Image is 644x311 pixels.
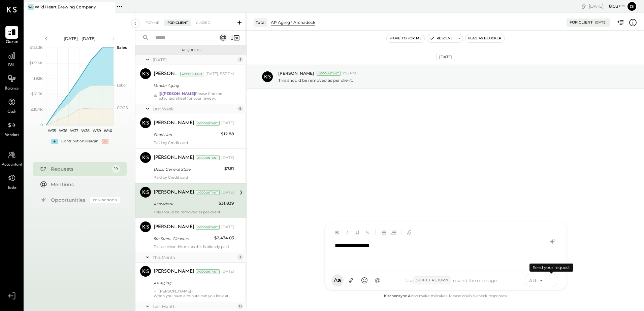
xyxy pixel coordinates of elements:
div: [PERSON_NAME] [154,71,179,77]
text: $61.3K [31,92,43,96]
text: W35 [47,128,56,133]
div: Vendor Aging [154,82,232,89]
button: Bold [333,228,342,237]
div: [PERSON_NAME] [154,189,194,196]
text: $153.3K [30,45,43,50]
span: Shift + Return [413,276,451,284]
text: W39 [92,128,101,133]
div: AP Aging [154,280,232,286]
div: [DATE] [221,269,234,274]
div: Coming Soon [90,197,120,203]
div: $12.88 [221,131,234,137]
text: 0 [40,123,43,127]
div: + [51,139,58,144]
button: Move to for me [387,34,424,42]
div: Contribution Margin [61,139,98,144]
text: W38 [81,128,90,133]
div: Requests [51,166,109,172]
div: $7.51 [224,165,234,172]
a: Queue [0,26,23,45]
div: Dollar General Store [154,166,222,173]
div: Paid by Credit card [154,175,234,180]
div: $31,839 [219,200,234,207]
a: Vendors [0,119,23,138]
div: [DATE] [153,57,236,63]
span: ALL [529,278,538,283]
strong: @[PERSON_NAME] [159,91,195,96]
div: Send your request [529,264,573,272]
div: For Client [570,20,593,25]
div: Food Lion [154,131,219,138]
div: Mentions [51,181,117,188]
div: AP Aging [271,20,290,25]
span: a [338,277,341,284]
span: Tasks [7,185,17,191]
button: Unordered List [379,228,388,237]
a: Tasks [0,172,23,191]
a: Accountant [0,148,23,168]
div: copy link [580,3,587,10]
text: COGS [117,105,128,110]
div: $2,434.03 [214,235,234,241]
div: [DATE] [221,155,234,161]
div: 4 [237,106,243,111]
div: [DATE] [221,120,234,126]
a: Balance [0,72,23,92]
div: [DATE] [595,20,607,25]
button: Italic [343,228,352,237]
span: Queue [6,39,18,45]
div: WH [28,4,34,10]
button: Aa [331,274,344,286]
div: When you have a minute can you look at the AP Aging report and let us know any old / inaccurate b... [154,293,234,298]
text: W36 [59,128,67,133]
div: [DATE] - [DATE] [51,36,108,41]
button: @ [372,274,384,286]
span: @ [375,277,381,284]
div: Archadeck [154,201,217,207]
div: Requests [139,48,243,53]
button: Strikethrough [363,228,372,237]
div: For Me [142,20,163,26]
div: For Client [164,20,191,26]
div: Please find the attached Sheet for your review. [159,91,234,101]
button: Flag as Blocker [465,34,504,42]
text: $122.6K [29,61,43,65]
div: [PERSON_NAME] [154,224,194,231]
div: 19 [112,165,120,173]
div: Accountant [196,155,220,160]
span: Cash [7,109,16,115]
button: Di [626,1,637,12]
div: [PERSON_NAME] [154,268,194,275]
div: Paid by Credit card [154,140,234,145]
div: Please clear this out as this is already paid. [154,244,234,249]
span: Balance [5,86,19,92]
div: [PERSON_NAME] [154,120,194,127]
div: Accountant [196,225,220,230]
div: [DATE], 5:37 PM [205,71,234,77]
div: [PERSON_NAME] [154,154,194,161]
div: [DATE] [221,190,234,195]
div: 13 [237,304,243,309]
p: This should be removed as per client. [278,77,353,83]
div: Archadeck [293,20,315,25]
div: 1 [237,254,243,260]
button: Underline [353,228,362,237]
div: Use to send the message [384,276,518,284]
button: Add URL [405,228,414,237]
div: Last Week [153,106,236,112]
div: This Month [153,254,236,260]
text: Sales [117,45,127,50]
div: [DATE] [221,224,234,230]
text: $30.7K [31,107,43,112]
div: This should be removed as per client. [154,210,234,214]
text: W40 [103,128,112,133]
span: 7:53 PM [342,71,356,76]
div: 1 [237,57,243,62]
div: Accountant [196,269,220,274]
a: Cash [0,96,23,115]
button: Resolve [427,34,455,42]
div: [DATE] [589,3,625,9]
div: Opportunities [51,197,87,203]
button: Ordered List [389,228,398,237]
div: - [102,139,108,144]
